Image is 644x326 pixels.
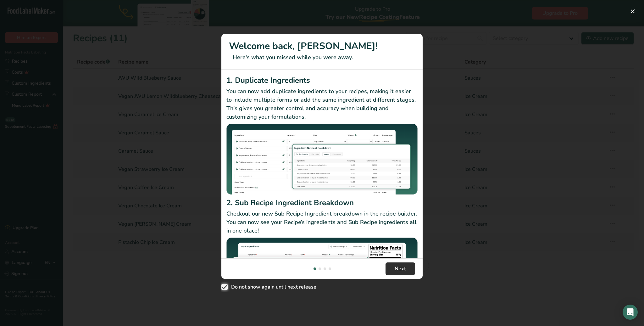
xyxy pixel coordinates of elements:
h2: 2. Sub Recipe Ingredient Breakdown [226,197,418,208]
button: Next [386,262,415,275]
img: Sub Recipe Ingredient Breakdown [226,238,418,309]
div: Open Intercom Messenger [623,305,638,320]
h2: 1. Duplicate Ingredients [226,75,418,86]
img: Duplicate Ingredients [226,124,418,195]
span: Next [395,265,406,273]
p: Here's what you missed while you were away. [229,53,415,62]
p: You can now add duplicate ingredients to your recipes, making it easier to include multiple forms... [226,87,418,121]
p: Checkout our new Sub Recipe Ingredient breakdown in the recipe builder. You can now see your Reci... [226,210,418,235]
span: Do not show again until next release [228,284,316,290]
h1: Welcome back, [PERSON_NAME]! [229,39,415,53]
